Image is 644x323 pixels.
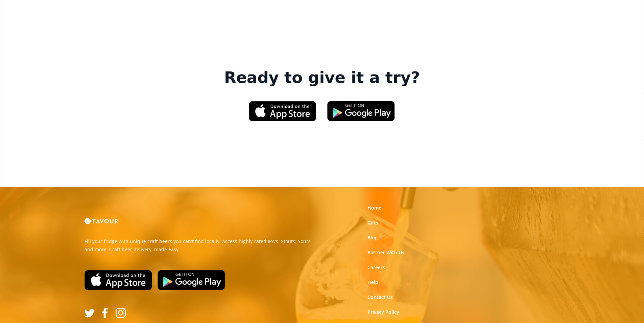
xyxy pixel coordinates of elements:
[367,219,378,226] a: Gifts
[367,249,404,256] a: Partner With Us
[367,309,399,316] a: Privacy Policy
[367,264,385,271] a: Careers
[85,237,317,254] p: Fill your fridge with unique craft beers you can't find locally. Access highly-rated IPA's, Stout...
[224,68,420,87] strong: Ready to give it a try?
[367,279,378,286] a: Help
[367,264,385,271] strong: Careers
[367,204,381,211] a: Home
[367,234,378,241] a: Blog
[367,294,393,301] a: Contact Us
